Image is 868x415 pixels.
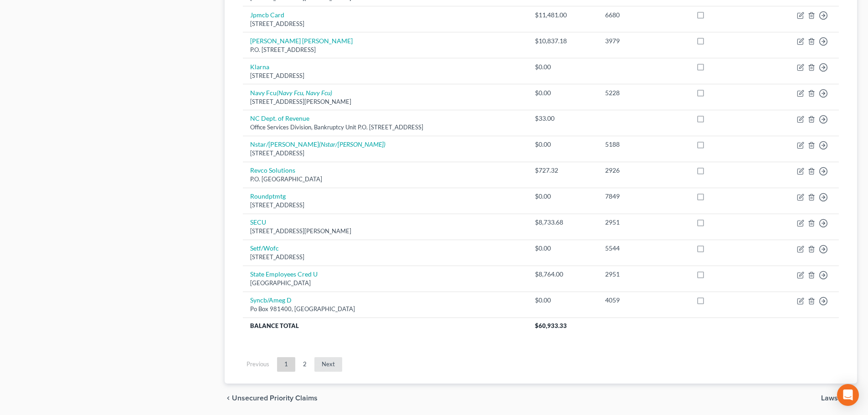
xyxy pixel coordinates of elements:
[250,63,269,71] a: Klarna
[250,166,295,174] a: Revco Solutions
[605,88,682,97] div: 5228
[535,114,591,123] div: $33.00
[605,270,682,279] div: 2951
[250,114,309,122] a: NC Dept. of Revenue
[225,395,232,402] i: chevron_left
[314,357,342,372] a: Next
[821,395,850,402] span: Lawsuits
[605,192,682,201] div: 7849
[250,37,353,45] a: [PERSON_NAME] [PERSON_NAME]
[250,201,520,210] div: [STREET_ADDRESS]
[250,253,520,261] div: [STREET_ADDRESS]
[250,279,520,287] div: [GEOGRAPHIC_DATA]
[250,175,520,184] div: P.O. [GEOGRAPHIC_DATA]
[837,384,859,406] div: Open Intercom Messenger
[250,11,284,19] a: Jpmcb Card
[535,322,567,329] span: $60,933.33
[535,296,591,305] div: $0.00
[250,218,266,226] a: SECU
[250,227,520,236] div: [STREET_ADDRESS][PERSON_NAME]
[535,270,591,279] div: $8,764.00
[250,305,520,313] div: Po Box 981400, [GEOGRAPHIC_DATA]
[250,149,520,158] div: [STREET_ADDRESS]
[535,140,591,149] div: $0.00
[319,140,385,148] i: (Nstar/[PERSON_NAME])
[605,244,682,253] div: 5544
[605,140,682,149] div: 5188
[605,218,682,227] div: 2951
[250,72,520,80] div: [STREET_ADDRESS]
[243,318,527,334] th: Balance Total
[605,166,682,175] div: 2926
[535,218,591,227] div: $8,733.68
[277,357,295,372] a: 1
[535,36,591,46] div: $10,837.18
[250,296,292,304] a: Syncb/Ameg D
[605,296,682,305] div: 4059
[250,97,520,106] div: [STREET_ADDRESS][PERSON_NAME]
[821,395,857,402] button: Lawsuits chevron_right
[232,395,318,402] span: Unsecured Priority Claims
[225,395,318,402] button: chevron_left Unsecured Priority Claims
[250,244,279,252] a: Setf/Wofc
[535,88,591,97] div: $0.00
[250,140,385,148] a: Nstar/[PERSON_NAME](Nstar/[PERSON_NAME])
[250,270,318,278] a: State Employees Cred U
[535,10,591,20] div: $11,481.00
[535,192,591,201] div: $0.00
[296,357,314,372] a: 2
[535,166,591,175] div: $727.32
[250,46,520,54] div: P.O. [STREET_ADDRESS]
[535,62,591,72] div: $0.00
[605,10,682,20] div: 6680
[535,244,591,253] div: $0.00
[605,36,682,46] div: 3979
[250,89,332,97] a: Navy Fcu(Navy Fcu, Navy Fcu)
[250,123,520,132] div: Office Services Division, Bankruptcy Unit P.O. [STREET_ADDRESS]
[250,192,286,200] a: Roundptmtg
[250,20,520,28] div: [STREET_ADDRESS]
[277,89,332,97] i: (Navy Fcu, Navy Fcu)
